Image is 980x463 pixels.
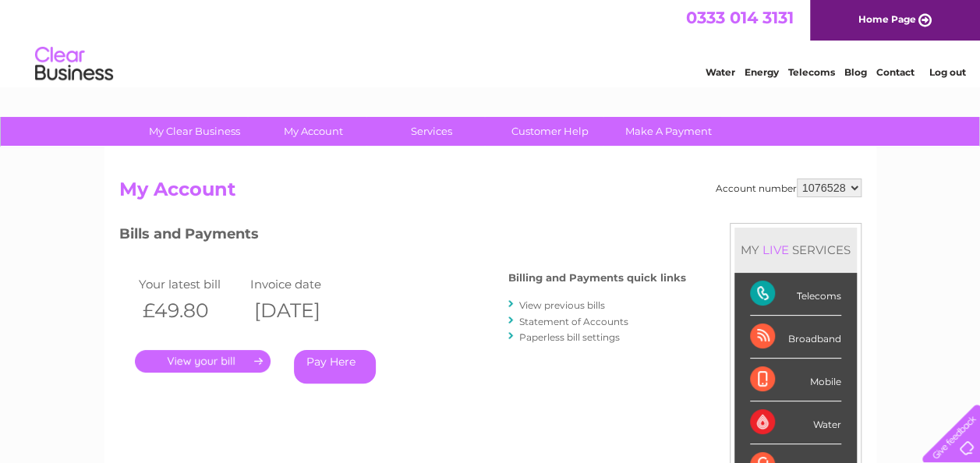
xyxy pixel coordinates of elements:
a: Blog [844,66,867,78]
a: Pay Here [294,350,376,383]
td: Invoice date [246,274,359,295]
div: Water [750,401,841,444]
div: Telecoms [750,273,841,316]
th: £49.80 [135,295,247,327]
a: My Clear Business [130,117,259,146]
img: logo.png [34,41,114,88]
div: Broadband [750,316,841,359]
a: Water [706,66,735,78]
td: Your latest bill [135,274,247,295]
a: Paperless bill settings [519,331,620,343]
div: Clear Business is a trading name of Verastar Limited (registered in [GEOGRAPHIC_DATA] No. 3667643... [122,9,859,76]
a: Telecoms [788,66,835,78]
a: Statement of Accounts [519,316,628,327]
h2: My Account [119,178,861,208]
a: Energy [745,66,779,78]
a: Customer Help [486,117,614,146]
div: LIVE [759,242,792,257]
a: Log out [929,66,965,78]
h4: Billing and Payments quick links [508,272,686,284]
a: Services [367,117,496,146]
div: Account number [716,178,861,197]
div: Mobile [750,359,841,401]
a: My Account [249,117,377,146]
a: . [135,350,271,373]
h3: Bills and Payments [119,223,686,250]
a: 0333 014 3131 [686,8,794,27]
th: [DATE] [246,295,359,327]
a: Contact [876,66,915,78]
div: MY SERVICES [734,228,857,272]
a: Make A Payment [604,117,733,146]
a: View previous bills [519,299,605,311]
